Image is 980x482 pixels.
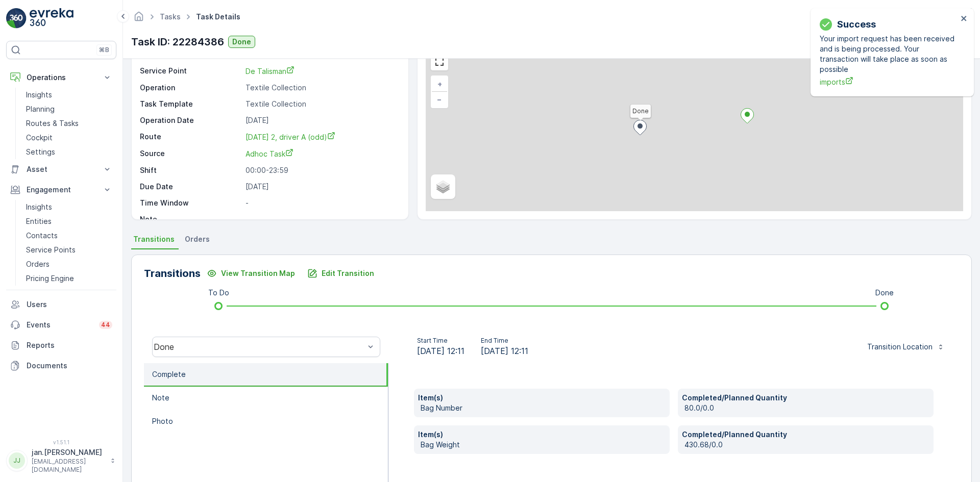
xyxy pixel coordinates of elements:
p: Textile Collection [246,99,398,109]
p: Note [140,214,241,224]
p: Planning [26,104,55,114]
div: JJ [9,452,25,469]
p: Source [140,148,241,159]
p: Edit Transition [322,268,374,278]
p: 430.68/0.0 [684,440,929,450]
button: Engagement [6,180,116,200]
p: Users [27,299,112,310]
p: Routes & Tasks [26,118,79,129]
p: [DATE] [246,182,398,192]
a: De Talisman [246,66,398,77]
a: Planning [22,102,116,116]
p: Complete [152,369,186,379]
p: Service Point [140,66,241,77]
p: Insights [26,202,52,212]
p: Note [152,393,169,403]
a: Wednesday 2, driver A (odd) [246,132,398,142]
a: Adhoc Task [246,148,398,159]
p: Done [875,288,894,298]
p: Completed/Planned Quantity [682,393,929,403]
button: Asset [6,159,116,180]
p: Textile Collection [246,83,398,93]
p: Task Template [140,99,241,109]
p: Item(s) [418,393,666,403]
span: [DATE] 12:11 [481,345,528,357]
p: Entities [26,216,52,226]
p: Asset [27,164,96,174]
img: logo [6,8,27,29]
a: imports [820,77,958,87]
a: Layers [432,175,454,198]
a: Contacts [22,229,116,243]
p: - [246,214,398,224]
span: Transitions [133,234,175,244]
p: ⌘B [99,46,109,54]
p: Operation [140,83,241,93]
p: Done [232,37,251,47]
p: Settings [26,147,55,157]
p: - [246,198,398,208]
a: Service Points [22,243,116,257]
p: 00:00-23:59 [246,165,398,175]
button: Done [228,36,255,48]
span: [DATE] 12:11 [417,345,464,357]
p: Photo [152,416,173,426]
a: Events44 [6,315,116,335]
button: JJjan.[PERSON_NAME][EMAIL_ADDRESS][DOMAIN_NAME] [6,447,116,474]
a: Zoom In [432,77,447,92]
p: Item(s) [418,429,666,440]
a: Settings [22,145,116,159]
span: [DATE] 2, driver A (odd) [246,133,335,141]
p: Bag Weight [421,440,666,450]
span: Adhoc Task [246,149,293,158]
button: Transition Location [861,339,951,355]
p: Pricing Engine [26,273,74,284]
p: jan.[PERSON_NAME] [32,447,105,458]
button: Operations [6,67,116,88]
p: End Time [481,337,528,345]
a: View Fullscreen [432,54,447,69]
p: Bag Number [421,403,666,413]
p: Engagement [27,185,96,195]
a: Documents [6,356,116,376]
button: close [961,14,968,24]
p: Events [27,320,93,330]
p: Contacts [26,231,58,241]
p: Start Time [417,337,464,345]
p: Time Window [140,198,241,208]
p: Reports [27,340,112,350]
a: Homepage [133,15,144,23]
span: Orders [185,234,210,244]
button: View Transition Map [201,265,301,282]
p: Task ID: 22284386 [131,34,224,49]
span: v 1.51.1 [6,439,116,445]
p: Shift [140,165,241,175]
a: Routes & Tasks [22,116,116,131]
a: Insights [22,200,116,214]
a: Entities [22,214,116,229]
a: Zoom Out [432,92,447,107]
span: − [437,95,442,104]
p: Insights [26,90,52,100]
span: + [437,80,442,88]
p: [DATE] [246,115,398,125]
p: [EMAIL_ADDRESS][DOMAIN_NAME] [32,458,105,474]
p: Route [140,132,241,142]
p: Service Points [26,245,76,255]
div: Done [154,342,364,351]
img: logo_light-DOdMpM7g.png [30,8,73,29]
span: De Talisman [246,67,295,75]
a: Reports [6,335,116,356]
button: Edit Transition [301,265,380,282]
p: Operation Date [140,115,241,125]
p: 80.0/0.0 [684,403,929,413]
p: Success [837,17,876,32]
a: Cockpit [22,131,116,145]
p: Your import request has been received and is being processed. Your transaction will take place as... [820,34,958,74]
a: Pricing Engine [22,271,116,286]
a: Insights [22,88,116,102]
p: Operations [27,72,96,83]
p: Completed/Planned Quantity [682,429,929,440]
a: Users [6,294,116,315]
